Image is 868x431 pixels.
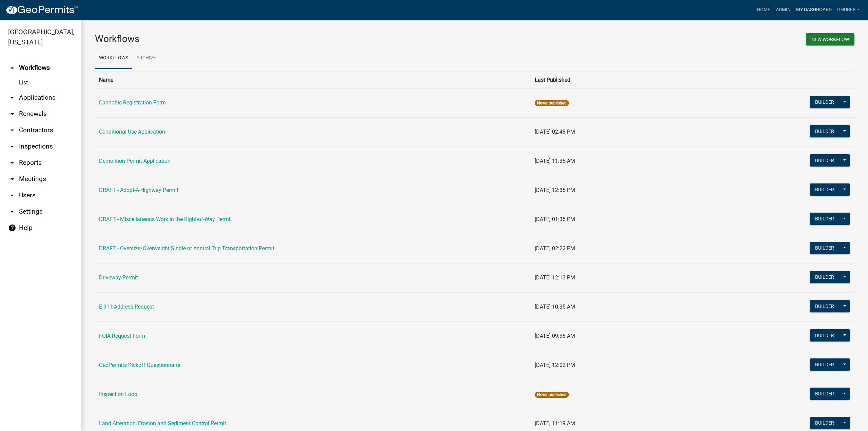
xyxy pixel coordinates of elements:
[8,159,16,167] i: arrow_drop_down
[99,420,226,427] a: Land Alteration, Erosion and Sediment Control Permit
[8,142,16,151] i: arrow_drop_down
[99,362,180,368] a: GeoPermits Kickoff Questionnaire
[535,158,575,164] span: [DATE] 11:35 AM
[99,391,137,397] a: Inspection Loop
[8,224,16,232] i: help
[535,216,575,222] span: [DATE] 01:35 PM
[8,110,16,118] i: arrow_drop_down
[99,99,166,106] a: Cannabis Registration Form
[8,175,16,183] i: arrow_drop_down
[535,187,575,193] span: [DATE] 12:35 PM
[810,329,840,341] button: Builder
[8,208,16,216] i: arrow_drop_down
[535,274,575,281] span: [DATE] 12:13 PM
[754,3,773,16] a: Home
[99,245,274,252] a: DRAFT - Oversize/Overweight Single or Annual Trip Transportation Permit
[8,126,16,134] i: arrow_drop_down
[99,129,165,135] a: Conditional Use Application
[793,3,834,16] a: My Dashboard
[535,333,575,339] span: [DATE] 09:36 AM
[8,94,16,102] i: arrow_drop_down
[834,3,863,16] a: GHuber
[810,96,840,108] button: Builder
[535,392,569,398] span: Never published
[95,33,470,45] h3: Workflows
[810,125,840,137] button: Builder
[535,420,575,427] span: [DATE] 11:19 AM
[810,271,840,283] button: Builder
[810,300,840,312] button: Builder
[99,216,232,222] a: DRAFT - Miscellaneous Work in the Right-of-Way Permit
[95,47,132,69] a: Workflows
[810,183,840,196] button: Builder
[810,417,840,429] button: Builder
[535,303,575,310] span: [DATE] 10:35 AM
[535,362,575,368] span: [DATE] 12:02 PM
[535,245,575,252] span: [DATE] 02:22 PM
[8,64,16,72] i: arrow_drop_up
[99,187,178,193] a: DRAFT - Adopt-A-Highway Permit
[810,358,840,371] button: Builder
[810,213,840,225] button: Builder
[806,33,854,45] button: New Workflow
[810,388,840,400] button: Builder
[99,158,171,164] a: Demolition Permit Application
[810,242,840,254] button: Builder
[99,333,145,339] a: FOIA Request Form
[132,47,160,69] a: Archive
[535,100,569,106] span: Never published
[8,191,16,199] i: arrow_drop_down
[810,154,840,166] button: Builder
[99,274,138,281] a: Driveway Permit
[535,129,575,135] span: [DATE] 02:48 PM
[95,72,531,88] th: Name
[99,303,154,310] a: E-911 Address Request
[773,3,793,16] a: Admin
[531,72,738,88] th: Last Published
